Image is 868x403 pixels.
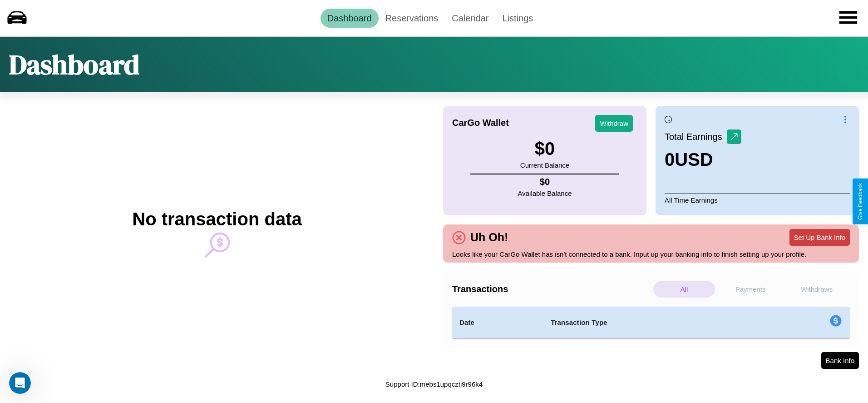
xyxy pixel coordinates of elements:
[132,209,301,229] h2: No transaction data
[518,187,572,199] p: Available Balance
[518,177,572,187] h4: $ 0
[665,129,727,145] p: Total Earnings
[665,194,850,206] p: All Time Earnings
[551,317,756,328] h4: Transaction Type
[720,281,781,298] p: Payments
[9,372,31,394] iframe: Intercom live chat
[665,149,741,170] h3: 0 USD
[385,378,483,390] p: Support ID: mebs1upqczti9r96k4
[821,352,859,369] button: Bank Info
[466,231,513,244] h4: Uh Oh!
[495,9,540,28] a: Listings
[379,9,445,28] a: Reservations
[445,9,495,28] a: Calendar
[520,159,569,171] p: Current Balance
[653,281,715,298] p: All
[321,9,379,28] a: Dashboard
[786,281,848,298] p: Withdraws
[595,115,633,132] button: Withdraw
[452,248,850,260] p: Looks like your CarGo Wallet has isn't connected to a bank. Input up your banking info to finish ...
[520,139,569,159] h3: $ 0
[452,307,850,338] table: simple table
[452,284,651,294] h4: Transactions
[459,317,536,328] h4: Date
[9,46,139,83] h1: Dashboard
[789,229,850,246] button: Set Up Bank Info
[857,183,863,220] div: Give Feedback
[452,118,509,128] h4: CarGo Wallet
